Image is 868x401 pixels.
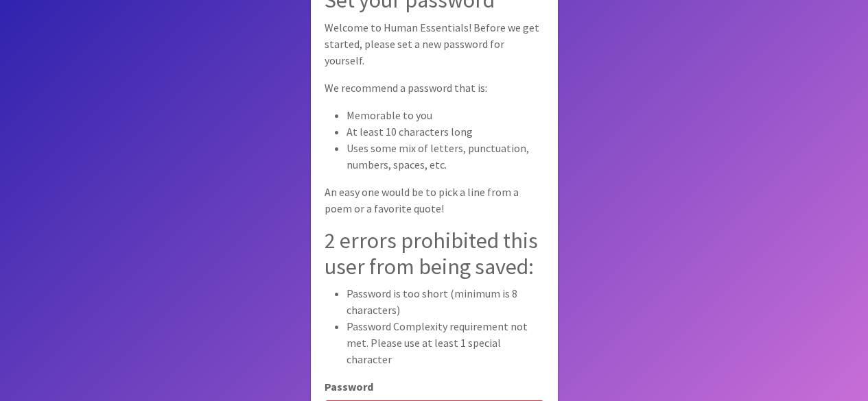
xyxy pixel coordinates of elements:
[325,184,544,217] p: An easy one would be to pick a line from a poem or a favorite quote!
[347,318,544,367] li: Password Complexity requirement not met. Please use at least 1 special character
[325,228,544,280] h2: 2 errors prohibited this user from being saved:
[325,19,544,69] p: Welcome to Human Essentials! Before we get started, please set a new password for yourself.
[325,378,373,395] label: Password
[347,123,544,140] li: At least 10 characters long
[325,80,544,96] p: We recommend a password that is:
[347,140,544,173] li: Uses some mix of letters, punctuation, numbers, spaces, etc.
[347,285,544,318] li: Password is too short (minimum is 8 characters)
[347,107,544,123] li: Memorable to you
